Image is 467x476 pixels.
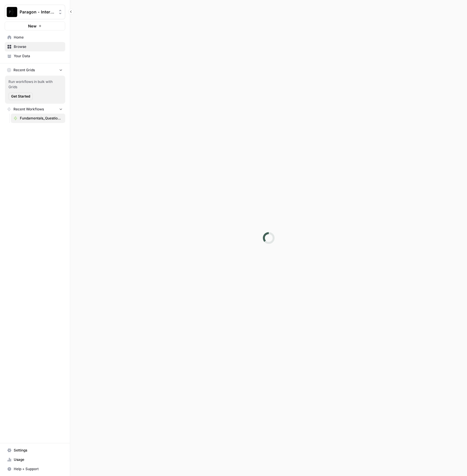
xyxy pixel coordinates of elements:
[11,94,30,99] span: Get Started
[5,22,65,30] button: New
[13,67,35,73] span: Recent Grids
[14,53,63,59] span: Your Data
[7,7,17,17] img: Paragon - Internal Usage Logo
[14,35,63,40] span: Home
[13,107,44,112] span: Recent Workflows
[8,93,33,100] button: Get Started
[11,114,65,123] a: Fundamentals_Question List
[14,448,63,453] span: Settings
[20,116,63,121] span: Fundamentals_Question List
[5,464,65,474] button: Help + Support
[5,33,65,42] a: Home
[14,457,63,462] span: Usage
[20,9,55,15] span: Paragon - Internal Usage
[8,79,62,90] span: Run workflows in bulk with Grids
[28,23,37,29] span: New
[5,66,65,74] button: Recent Grids
[5,105,65,114] button: Recent Workflows
[5,446,65,455] a: Settings
[14,44,63,49] span: Browse
[5,51,65,61] a: Your Data
[5,42,65,51] a: Browse
[5,455,65,464] a: Usage
[5,5,65,19] button: Workspace: Paragon - Internal Usage
[14,466,63,472] span: Help + Support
